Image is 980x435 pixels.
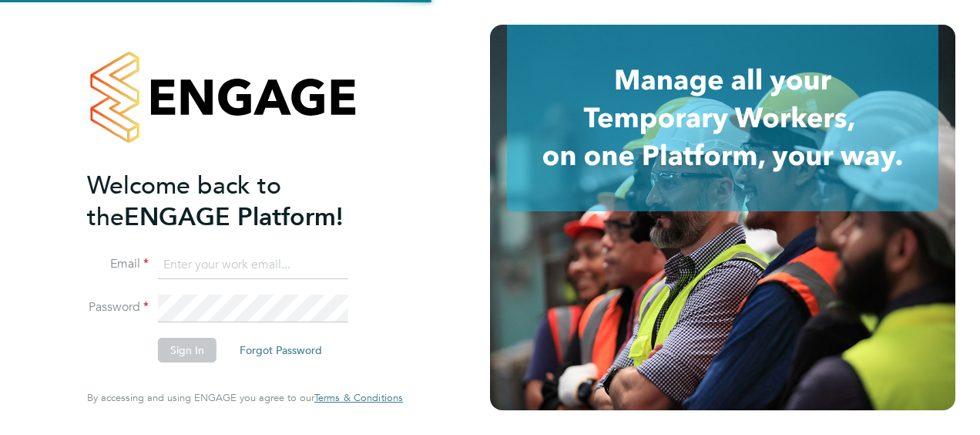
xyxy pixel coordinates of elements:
a: Terms & Conditions [314,392,403,404]
button: Forgot Password [227,338,334,362]
label: Password [87,299,149,315]
span: Welcome back to the [87,170,281,232]
button: Sign In [158,338,216,362]
h2: ENGAGE Platform! [87,170,388,233]
label: Email [87,256,149,272]
span: By accessing and using ENGAGE you agree to our [87,391,403,404]
input: Enter your work email... [158,251,348,279]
